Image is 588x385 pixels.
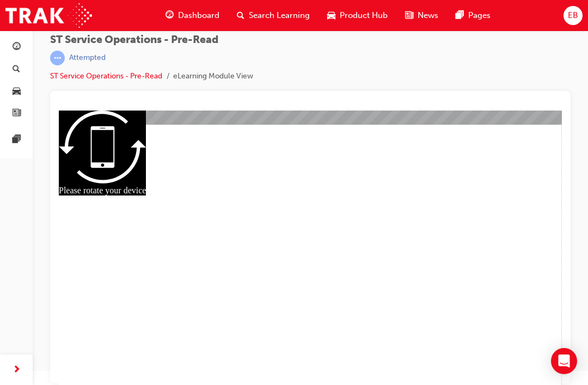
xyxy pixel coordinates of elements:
[173,70,253,83] li: eLearning Module View
[340,9,388,22] span: Product Hub
[13,65,20,75] span: search-icon
[13,363,21,377] span: next-icon
[50,34,253,46] span: ST Service Operations - Pre-Read
[228,4,318,27] a: search-iconSearch Learning
[13,87,21,96] span: car-icon
[5,3,92,28] img: Trak
[166,9,174,22] span: guage-icon
[157,4,228,27] a: guage-iconDashboard
[69,53,106,63] div: Attempted
[13,135,21,145] span: pages-icon
[418,9,438,22] span: News
[447,4,499,27] a: pages-iconPages
[50,51,65,65] span: learningRecordVerb_ATTEMPT-icon
[13,42,21,52] span: guage-icon
[563,6,583,25] button: EB
[327,9,335,22] span: car-icon
[178,9,219,22] span: Dashboard
[50,71,162,81] a: ST Service Operations - Pre-Read
[405,9,413,22] span: news-icon
[568,9,578,22] span: EB
[318,4,396,27] a: car-iconProduct Hub
[551,348,577,374] div: Open Intercom Messenger
[456,9,464,22] span: pages-icon
[396,4,447,27] a: news-iconNews
[249,9,310,22] span: Search Learning
[13,109,21,119] span: news-icon
[237,9,244,22] span: search-icon
[468,9,491,22] span: Pages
